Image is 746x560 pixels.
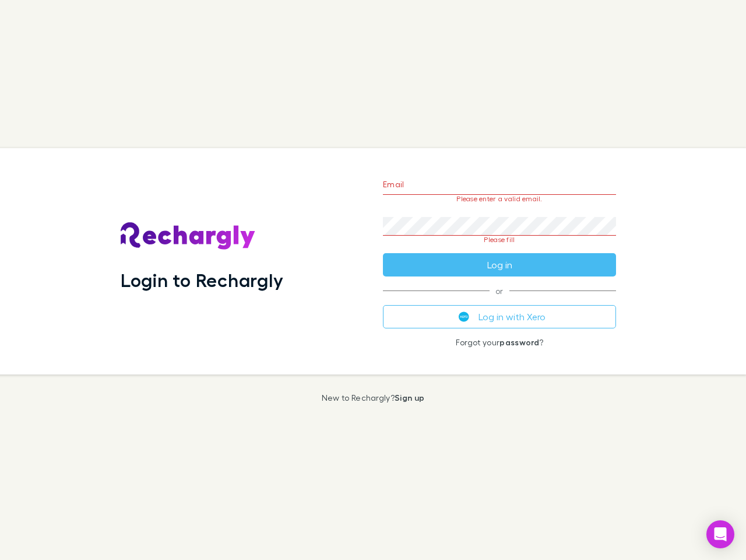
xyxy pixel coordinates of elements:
a: password [499,337,539,347]
p: Forgot your ? [383,338,616,347]
button: Log in [383,253,616,276]
div: Open Intercom Messenger [706,520,734,548]
a: Sign up [395,393,424,402]
button: Log in with Xero [383,305,616,328]
p: Please enter a valid email. [383,195,616,203]
p: New to Rechargly? [322,393,425,402]
span: or [383,290,616,291]
img: Rechargly's Logo [121,222,256,250]
p: Please fill [383,236,616,244]
h1: Login to Rechargly [121,269,283,291]
img: Xero's logo [459,311,469,322]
